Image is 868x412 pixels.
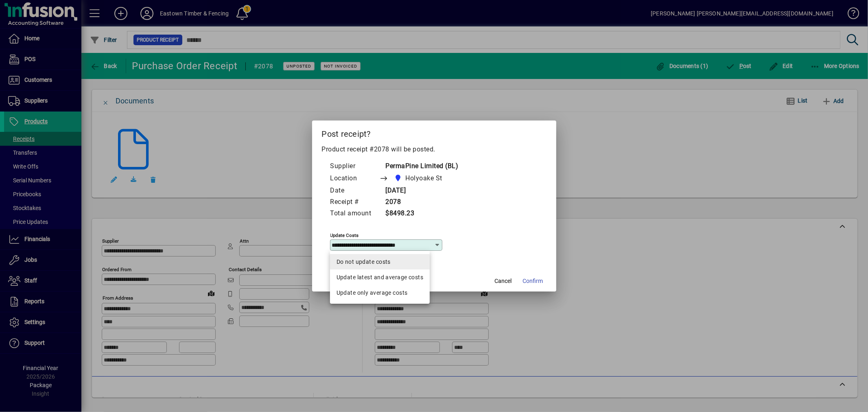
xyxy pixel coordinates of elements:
mat-option: Update latest and average costs [330,270,430,285]
td: Receipt # [330,197,380,208]
h2: Post receipt? [312,121,556,144]
span: Confirm [523,277,543,285]
td: Total amount [330,208,380,219]
td: Date [330,185,380,197]
td: $8498.23 [380,208,459,219]
td: Supplier [330,161,380,172]
span: Cancel [495,277,512,285]
button: Confirm [520,274,547,288]
span: Holyoake St [406,173,443,183]
mat-option: Update only average costs [330,285,430,300]
mat-option: Do not update costs [330,254,430,270]
td: PermaPine Limited (BL) [380,161,459,172]
p: Product receipt #2078 will be posted. [322,145,547,154]
td: 2078 [380,197,459,208]
td: Location [330,172,380,185]
div: Do not update costs [337,258,424,266]
span: Holyoake St [392,173,446,184]
div: Update latest and average costs [337,273,424,282]
div: Update only average costs [337,289,424,297]
mat-label: Update costs [330,232,359,238]
button: Cancel [490,274,516,288]
td: [DATE] [380,185,459,197]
